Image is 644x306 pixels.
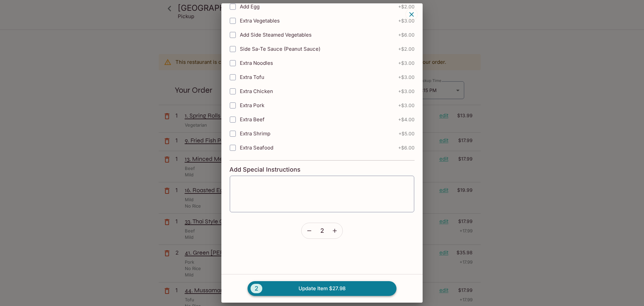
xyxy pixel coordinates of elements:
[240,116,265,123] span: Extra Beef
[248,281,396,296] button: 2Update Item $27.98
[240,46,320,52] span: Side Sa-Te Sauce (Peanut Sauce)
[240,102,264,108] span: Extra Pork
[398,60,415,66] span: + $3.00
[240,144,273,151] span: Extra Seafood
[398,46,415,52] span: + $2.00
[398,117,415,122] span: + $4.00
[251,284,262,293] span: 2
[398,75,415,80] span: + $3.00
[398,32,415,38] span: + $6.00
[398,145,415,150] span: + $6.00
[240,88,273,94] span: Extra Chicken
[240,130,270,137] span: Extra Shrimp
[240,3,260,10] span: Add Egg
[229,166,415,173] h4: Add Special Instructions
[398,4,415,9] span: + $2.00
[398,103,415,108] span: + $3.00
[398,89,415,94] span: + $3.00
[240,32,312,38] span: Add Side Steamed Vegetables
[240,60,273,66] span: Extra Noodles
[240,74,264,80] span: Extra Tofu
[398,131,415,136] span: + $5.00
[398,18,415,24] span: + $3.00
[320,227,324,234] span: 2
[240,17,280,24] span: Extra Vegetables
